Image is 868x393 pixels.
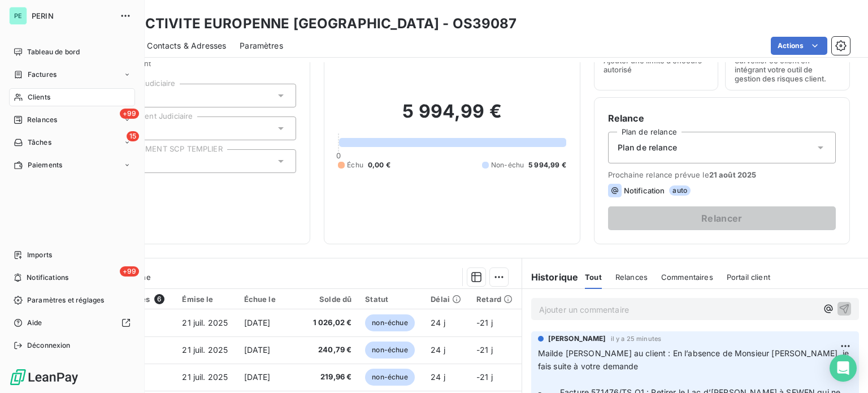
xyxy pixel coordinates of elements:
span: 24 j [431,318,445,327]
span: 21 juil. 2025 [182,372,228,382]
span: il y a 25 minutes [611,335,662,342]
span: 21 août 2025 [709,170,757,179]
span: 240,79 € [310,344,351,356]
span: Tout [585,273,602,282]
h6: Relance [608,111,836,125]
span: [DATE] [244,372,271,382]
span: Mailde [PERSON_NAME] au client : En l’absence de Monsieur [PERSON_NAME], je fais suite à votre de... [538,348,851,371]
a: Imports [9,246,135,264]
span: non-échue [365,314,414,331]
span: Propriétés Client [91,59,296,75]
span: Relances [27,115,57,125]
span: Paiements [28,160,62,170]
span: Tableau de bord [27,47,80,57]
span: Ajouter une limite d’encours autorisé [604,56,709,74]
a: Factures [9,66,135,84]
span: 0,00 € [368,160,390,170]
a: Aide [9,314,135,332]
span: Paramètres et réglages [27,295,104,305]
span: 21 juil. 2025 [182,318,228,327]
a: +99Relances [9,111,135,129]
span: Imports [27,250,52,260]
span: Aide [27,318,42,328]
span: Échu [347,160,363,170]
span: Non-échu [491,160,524,170]
div: Émise le [182,295,230,304]
span: 0 [336,151,341,160]
span: Notification [624,186,665,195]
span: auto [669,185,691,196]
span: Factures [28,70,57,80]
div: Solde dû [310,295,351,304]
button: Relancer [608,206,836,230]
span: Relances [615,273,648,282]
span: 1 026,02 € [310,317,351,329]
span: Contacts & Adresses [147,40,226,51]
span: [DATE] [244,345,271,355]
span: Commentaires [661,273,713,282]
button: Actions [771,37,827,55]
div: Statut [365,295,417,304]
div: Échue le [244,295,297,304]
h6: Historique [522,270,579,284]
a: 15Tâches [9,133,135,152]
span: -21 j [476,345,493,355]
span: 21 juil. 2025 [182,345,228,355]
span: Notifications [27,273,68,283]
span: 219,96 € [310,372,351,383]
span: non-échue [365,342,414,359]
a: Paramètres et réglages [9,291,135,309]
span: [PERSON_NAME] [548,334,606,344]
a: Tableau de bord [9,43,135,61]
span: Surveiller ce client en intégrant votre outil de gestion des risques client. [735,56,840,83]
div: PE [9,7,27,25]
img: Logo LeanPay [9,368,79,386]
span: 15 [127,131,139,141]
h2: 5 994,99 € [338,100,566,134]
span: -21 j [476,372,493,382]
h3: COLLECTIVITE EUROPENNE [GEOGRAPHIC_DATA] - OS39087 [99,14,517,34]
span: +99 [120,109,139,119]
span: 24 j [431,345,445,355]
span: Paramètres [240,40,283,51]
span: [DATE] [244,318,271,327]
span: 6 [154,294,164,304]
div: Délai [431,295,463,304]
span: Portail client [727,273,770,282]
a: Clients [9,88,135,106]
span: Plan de relance [618,142,677,153]
a: Paiements [9,156,135,174]
span: Prochaine relance prévue le [608,170,836,179]
span: 24 j [431,372,445,382]
span: non-échue [365,369,414,386]
span: PERIN [32,11,113,20]
span: Tâches [28,137,51,148]
span: 5 994,99 € [528,160,566,170]
span: -21 j [476,318,493,327]
div: Retard [476,295,515,304]
div: Open Intercom Messenger [830,355,857,382]
span: Déconnexion [27,340,71,351]
span: Clients [28,92,50,102]
span: +99 [120,266,139,277]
